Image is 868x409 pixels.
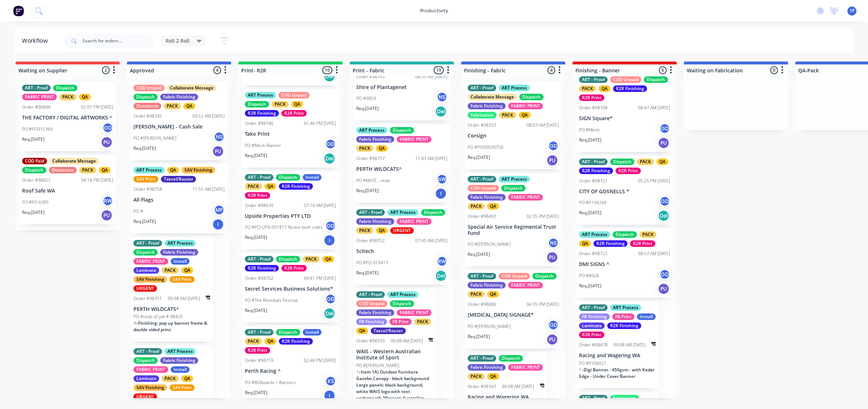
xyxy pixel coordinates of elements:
p: PO #[PERSON_NAME] [468,241,511,248]
div: Order #98743 [356,73,385,80]
div: ART - ProofART ProcessDispatchFabric FinishingFABRIC PRINTPACKQAURGENTOrder #9875207:45 AM [DATE]... [353,206,450,285]
div: Order #9874308:55 AM [DATE]Shire of PlantagenetPO #9850NSReq.[DATE]Del [353,42,450,121]
div: ART - Proof [245,256,273,262]
div: FABRIC PRINT [508,103,543,109]
div: ART - ProofDispatchInstallPACKQAR2R FinishingR2R PrintOrder #9867007:10 AM [DATE]Upside Propertie... [242,171,339,250]
div: COD Paid [22,158,47,164]
div: PACK [79,167,96,173]
div: PACK [164,103,181,109]
div: PACK [579,85,596,92]
div: ART - Proof [579,159,608,165]
div: Order #98702 [245,275,273,282]
div: GD [325,139,336,149]
div: COD Unpaid [133,85,165,91]
div: ART Process [387,291,418,298]
div: Outsource [49,167,77,173]
div: 02:01 PM [DATE] [81,104,113,110]
div: R2R Print [630,240,655,247]
div: ART - Proof [468,355,496,362]
div: PACK [499,112,516,118]
div: 08:55 AM [DATE] [415,73,447,80]
p: Req. [DATE] [468,154,490,161]
div: FB Finishing [356,319,387,325]
div: R2R Finishing [613,85,647,92]
div: GD [325,220,336,231]
div: QA [183,103,195,109]
div: QA [264,183,276,190]
div: RW [102,195,113,206]
div: 08:57 AM [DATE] [638,250,670,257]
div: Fabric Finishing [356,218,394,225]
div: ART Process [499,176,530,182]
div: Order #98746 [245,120,273,127]
div: 07:45 AM [DATE] [415,237,447,244]
div: I [212,219,224,230]
p: PO #[PERSON_NAME] [356,362,399,369]
div: FABRIC PRINT [397,136,431,143]
span: Roll 2 Roll [166,37,190,45]
div: Order #98721 [579,178,608,184]
div: ART - Proof [579,304,608,311]
div: PACK [303,256,320,262]
div: 11:03 AM [DATE] [415,155,447,162]
div: PACK [356,145,373,152]
p: Req. [DATE] [133,218,156,225]
div: Order #98757 [356,155,385,162]
p: Special Air Service Regimental Trust Fund [468,224,559,236]
div: PACK [637,159,654,165]
div: QA [322,256,334,262]
div: ART - Proof [579,76,608,83]
p: Tako Print [245,131,336,137]
div: SAV Finishing [133,276,167,283]
div: FABRIC PRINT [133,258,168,265]
p: PO #P194249 [579,199,607,206]
div: Del [435,106,447,117]
p: PO #PO 019417 [356,260,388,266]
div: 08:47 AM [DATE] [638,105,670,111]
div: Dispatch [499,355,523,362]
p: Req. [DATE] [579,283,601,289]
div: MP [214,204,225,215]
div: FABRIC PRINT [22,94,57,100]
div: ART Process [245,92,276,98]
div: ART - Proof [22,85,51,91]
div: Fabric Finishing [160,94,198,100]
div: R2R Print [281,265,307,271]
div: ART ProcessCOD UnpaidDispatchPACKQAR2R FinishingR2R PrintOrder #9874601:46 PM [DATE]Tako PrintPO ... [242,89,339,168]
div: R2R Print [281,110,307,117]
div: GD [548,320,559,330]
div: RW [437,256,447,267]
div: Dispatch [22,167,46,173]
div: Fabric Finishing [160,249,198,256]
div: FABRIC PRINT [397,218,431,225]
div: Collaborate Message [167,85,216,91]
div: 02:46 PM [DATE] [304,357,336,364]
div: Dispatch [532,273,557,279]
div: QA [487,203,499,210]
div: COD UnpaidCollaborate MessageDispatchFabric FinishingOutsourcePACKQAOrder #9874509:52 AM [DATE][P... [131,82,227,160]
div: Dispatch [133,357,158,364]
div: Fabric Finishing [356,309,394,316]
div: ART - Proof [356,209,385,216]
div: Fabrication [468,112,497,118]
div: 01:46 PM [DATE] [304,120,336,127]
div: PU [658,283,669,295]
div: Order #98478 [579,342,608,348]
div: 04:41 PM [DATE] [304,275,336,282]
div: ART - ProofART ProcessCOD UnpaidDispatchFabric FinishingFABRIC PRINTPACKQAOrder #9849302:35 PM [D... [465,173,562,267]
div: Order #98708 [579,105,608,111]
img: Factory [13,5,24,16]
div: Order #98745 [133,113,162,119]
div: GD [102,122,113,133]
p: Req. [DATE] [356,105,379,112]
div: Install [303,329,322,336]
div: ART - Proof [245,174,273,181]
div: ART - ProofART ProcessCollaborate MessageDispatchFabric FinishingFABRIC PRINTFabricationPACKQAOrd... [465,82,562,169]
div: Dispatch [613,231,637,238]
div: Fabric Finishing [468,364,506,371]
div: Dispatch [390,300,414,307]
p: PO #PO 6385 [22,199,49,206]
div: ART - Proof [245,329,273,336]
div: QA [579,240,591,247]
p: THE FACTORY / DIGITAL ARTWORKS ^ [22,115,113,121]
